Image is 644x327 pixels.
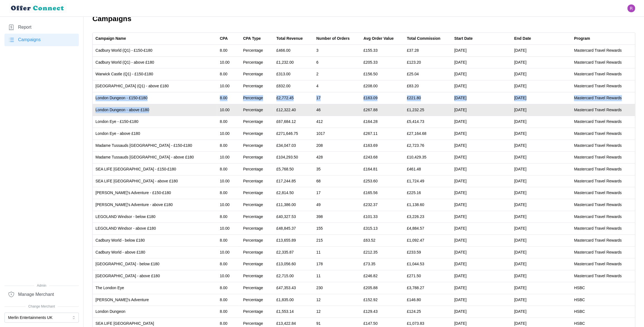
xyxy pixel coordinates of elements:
[93,282,217,294] td: The London Eye
[217,104,240,116] td: 10.00
[313,152,361,163] td: 428
[93,258,217,270] td: [GEOGRAPHIC_DATA] - below £180
[361,175,404,187] td: £253.60
[93,235,217,247] td: Cadbury World - below £180
[511,163,571,175] td: [DATE]
[514,36,531,42] div: End Date
[451,258,511,270] td: [DATE]
[404,175,451,187] td: £1,724.49
[4,304,79,309] span: Change Merchant
[274,163,313,175] td: £5,768.50
[511,270,571,282] td: [DATE]
[217,187,240,199] td: 8.00
[404,56,451,68] td: £123.20
[274,246,313,258] td: £2,335.87
[313,92,361,104] td: 17
[243,36,261,42] div: CPA Type
[313,104,361,116] td: 46
[404,80,451,92] td: £83.20
[404,235,451,247] td: £1,092.47
[571,306,635,318] td: HSBC
[274,211,313,223] td: £40,327.53
[511,56,571,68] td: [DATE]
[313,80,361,92] td: 4
[240,152,274,163] td: Percentage
[274,175,313,187] td: £17,244.85
[571,80,635,92] td: Mastercard Travel Rewards
[404,152,451,163] td: £10,429.35
[274,187,313,199] td: £2,814.50
[240,258,274,270] td: Percentage
[404,294,451,306] td: £146.80
[571,140,635,152] td: Mastercard Travel Rewards
[240,223,274,235] td: Percentage
[574,36,590,42] div: Program
[404,223,451,235] td: £4,884.57
[217,152,240,163] td: 10.00
[4,21,79,34] a: Report
[361,199,404,211] td: £232.37
[361,258,404,270] td: £73.35
[93,116,217,128] td: London Eye - £150-£180
[511,223,571,235] td: [DATE]
[93,223,217,235] td: LEGOLAND Windsor - above £180
[274,116,313,128] td: £67,684.12
[18,36,41,43] span: Campaigns
[220,36,228,42] div: CPA
[93,140,217,152] td: Madame Tussauds [GEOGRAPHIC_DATA] - £150-£180
[217,270,240,282] td: 10.00
[511,211,571,223] td: [DATE]
[217,80,240,92] td: 10.00
[93,199,217,211] td: [PERSON_NAME]'s Adventure - above £180
[404,45,451,57] td: £37.28
[93,270,217,282] td: [GEOGRAPHIC_DATA] - above £180
[240,128,274,140] td: Percentage
[511,282,571,294] td: [DATE]
[240,163,274,175] td: Percentage
[361,187,404,199] td: £165.56
[511,152,571,163] td: [DATE]
[313,270,361,282] td: 11
[276,36,303,42] div: Total Revenue
[313,246,361,258] td: 11
[217,140,240,152] td: 8.00
[313,175,361,187] td: 68
[451,211,511,223] td: [DATE]
[451,104,511,116] td: [DATE]
[451,68,511,80] td: [DATE]
[571,199,635,211] td: Mastercard Travel Rewards
[571,116,635,128] td: Mastercard Travel Rewards
[93,128,217,140] td: London Eye - above £180
[451,45,511,57] td: [DATE]
[313,306,361,318] td: 12
[511,80,571,92] td: [DATE]
[274,68,313,80] td: £313.00
[313,258,361,270] td: 178
[274,235,313,247] td: £13,655.89
[404,163,451,175] td: £461.48
[4,313,79,323] button: Merlin Entertainments UK
[571,235,635,247] td: Mastercard Travel Rewards
[217,175,240,187] td: 10.00
[511,92,571,104] td: [DATE]
[361,56,404,68] td: £205.33
[240,211,274,223] td: Percentage
[274,140,313,152] td: £34,047.03
[274,306,313,318] td: £1,553.14
[511,306,571,318] td: [DATE]
[511,128,571,140] td: [DATE]
[217,258,240,270] td: 8.00
[93,246,217,258] td: Cadbury World - above £180
[240,199,274,211] td: Percentage
[18,291,54,298] span: Manage Merchant
[217,92,240,104] td: 8.00
[571,45,635,57] td: Mastercard Travel Rewards
[274,270,313,282] td: £2,715.00
[93,211,217,223] td: LEGOLAND Windsor - below £180
[404,104,451,116] td: £1,232.25
[627,4,635,12] button: Open user button
[361,104,404,116] td: £267.88
[511,258,571,270] td: [DATE]
[313,68,361,80] td: 2
[451,199,511,211] td: [DATE]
